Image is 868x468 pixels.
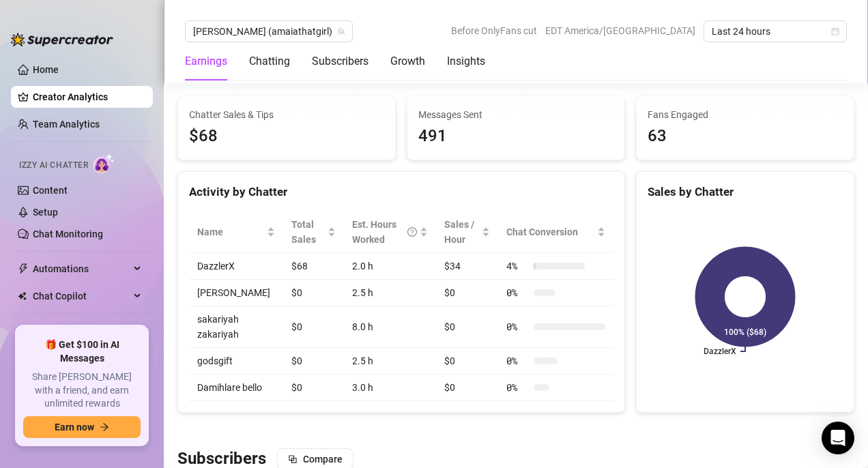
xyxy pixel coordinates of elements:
div: Insights [447,53,485,70]
span: Chat Conversion [506,224,594,239]
div: 63 [648,123,843,149]
span: Earn now [55,422,94,433]
a: Chat Monitoring [33,229,103,239]
td: godsgift [189,348,283,375]
img: logo-BBDzfeDw.svg [11,33,113,46]
div: 491 [418,123,613,149]
div: Growth [390,53,425,70]
td: $0 [436,348,498,375]
td: $0 [436,375,498,401]
span: Total Sales [291,217,325,247]
div: Subscribers [312,53,368,70]
td: DazzlerX [189,253,283,280]
span: Fans Engaged [648,107,843,122]
img: AI Chatter [93,153,115,173]
td: 2.5 h [344,280,436,306]
span: question-circle [407,217,417,247]
span: Last 24 hours [712,21,839,42]
a: Home [33,64,59,75]
div: Chatting [249,53,290,70]
th: Sales / Hour [436,211,498,253]
span: Automations [33,258,130,280]
span: 0 % [506,319,528,334]
a: Creator Analytics [33,86,142,108]
span: Messages Sent [418,107,613,122]
div: Open Intercom Messenger [822,422,854,454]
span: block [288,454,298,464]
span: Before OnlyFans cut [451,20,537,41]
span: team [337,27,345,35]
td: $0 [283,348,344,375]
span: 0 % [506,353,528,368]
td: $0 [283,306,344,348]
td: 3.0 h [344,375,436,401]
button: Earn nowarrow-right [23,416,141,438]
div: Activity by Chatter [189,183,613,201]
a: Team Analytics [33,119,100,130]
span: Share [PERSON_NAME] with a friend, and earn unlimited rewards [23,370,141,411]
span: Chatter Sales & Tips [189,107,384,122]
span: arrow-right [100,422,109,432]
span: $68 [189,123,384,149]
span: thunderbolt [18,263,29,274]
a: Setup [33,207,58,218]
td: $34 [436,253,498,280]
td: 8.0 h [344,306,436,348]
th: Chat Conversion [498,211,613,253]
td: [PERSON_NAME] [189,280,283,306]
td: $0 [283,280,344,306]
td: $0 [436,280,498,306]
td: 2.0 h [344,253,436,280]
span: Chat Copilot [33,285,130,307]
div: Est. Hours Worked [352,217,417,247]
span: Compare [303,454,343,465]
td: $0 [436,306,498,348]
span: calendar [831,27,839,35]
td: $68 [283,253,344,280]
span: 0 % [506,285,528,300]
div: Sales by Chatter [648,183,843,201]
span: EDT America/[GEOGRAPHIC_DATA] [545,20,695,41]
div: Earnings [185,53,227,70]
td: Damihlare bello [189,375,283,401]
span: 4 % [506,259,528,274]
span: Izzy AI Chatter [19,159,88,172]
span: Sales / Hour [444,217,479,247]
span: 0 % [506,380,528,395]
td: sakariyah zakariyah [189,306,283,348]
th: Name [189,211,283,253]
text: DazzlerX [704,347,736,356]
a: Content [33,185,68,196]
span: 🎁 Get $100 in AI Messages [23,338,141,365]
span: Amaia (amaiathatgirl) [193,21,345,42]
td: 2.5 h [344,348,436,375]
th: Total Sales [283,211,344,253]
td: $0 [283,375,344,401]
span: Name [197,224,264,239]
img: Chat Copilot [18,291,27,301]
